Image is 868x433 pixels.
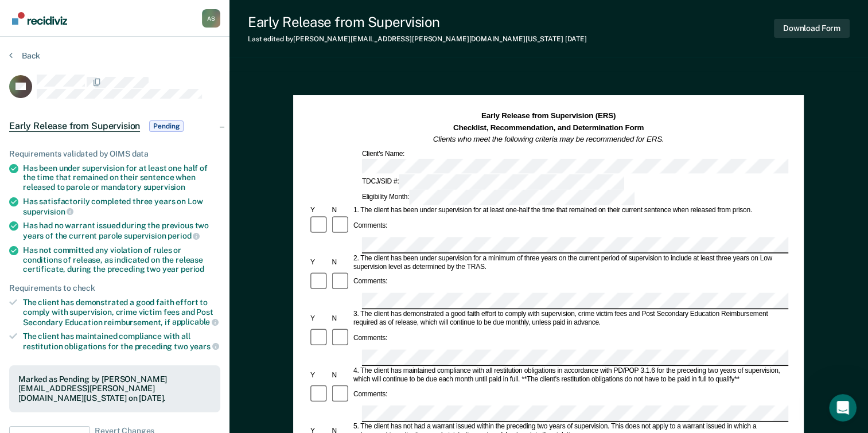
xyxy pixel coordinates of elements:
[481,112,616,120] strong: Early Release from Supervision (ERS)
[360,175,626,190] div: TDCJ/SID #:
[352,310,788,327] div: 3. The client has demonstrated a good faith effort to comply with supervision, crime victim fees ...
[433,135,664,143] em: Clients who meet the following criteria may be recommended for ERS.
[453,123,644,132] strong: Checklist, Recommendation, and Determination Form
[12,12,67,25] img: Recidiviz
[330,314,352,323] div: N
[309,258,330,267] div: Y
[9,149,220,159] div: Requirements validated by OIMS data
[18,375,211,403] div: Marked as Pending by [PERSON_NAME][EMAIL_ADDRESS][PERSON_NAME][DOMAIN_NAME][US_STATE] on [DATE].
[172,317,219,326] span: applicable
[23,207,73,216] span: supervision
[352,334,389,342] div: Comments:
[149,120,184,132] span: Pending
[168,231,200,240] span: period
[352,391,389,399] div: Comments:
[309,371,330,380] div: Y
[352,278,389,286] div: Comments:
[352,366,788,384] div: 4. The client has maintained compliance with all restitution obligations in accordance with PD/PO...
[330,258,352,267] div: N
[309,206,330,215] div: Y
[202,9,220,28] button: Profile dropdown button
[248,35,587,43] div: Last edited by [PERSON_NAME][EMAIL_ADDRESS][PERSON_NAME][DOMAIN_NAME][US_STATE]
[23,331,220,351] div: The client has maintained compliance with all restitution obligations for the preceding two
[9,120,140,132] span: Early Release from Supervision
[9,50,40,61] button: Back
[23,245,220,274] div: Has not committed any violation of rules or conditions of release, as indicated on the release ce...
[774,19,850,38] button: Download Form
[565,35,587,43] span: [DATE]
[352,206,788,215] div: 1. The client has been under supervision for at least one-half the time that remained on their cu...
[202,9,220,28] div: A S
[330,206,352,215] div: N
[190,342,219,351] span: years
[23,221,220,240] div: Has had no warrant issued during the previous two years of the current parole supervision
[181,264,204,274] span: period
[143,182,185,192] span: supervision
[309,314,330,323] div: Y
[829,394,857,422] iframe: Intercom live chat
[248,14,587,30] div: Early Release from Supervision
[23,163,220,192] div: Has been under supervision for at least one half of the time that remained on their sentence when...
[352,254,788,271] div: 2. The client has been under supervision for a minimum of three years on the current period of su...
[9,283,220,293] div: Requirements to check
[360,190,636,205] div: Eligibility Month:
[23,197,220,216] div: Has satisfactorily completed three years on Low
[23,298,220,327] div: The client has demonstrated a good faith effort to comply with supervision, crime victim fees and...
[330,371,352,380] div: N
[352,221,389,230] div: Comments:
